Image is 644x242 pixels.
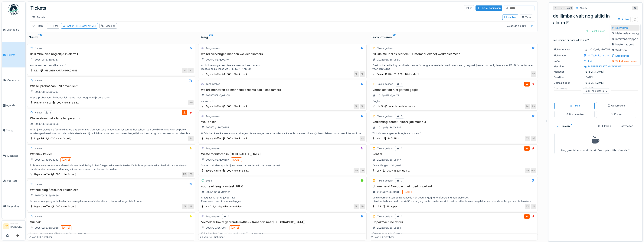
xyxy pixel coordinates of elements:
[35,182,42,186] div: Nieuw
[554,70,582,74] div: Manager
[34,137,44,140] div: Logistiek
[387,205,397,208] div: Novopac
[188,172,194,177] div: CS
[585,75,593,79] div: [DATE]
[206,82,220,86] div: Toegewezen
[206,114,220,118] div: Toegewezen
[588,65,621,68] div: MEURER KARTONMACHINE
[554,75,582,79] div: Deadline
[557,135,634,152] div: Nog geen taken voor dit ticket. Een kopje koffie misschien?
[588,54,609,57] div: 4. Technical issue
[371,88,536,92] h3: Vertaalstation niet gereed goglio
[182,68,188,73] div: AZ
[401,114,403,118] div: 3
[531,71,536,77] div: TZ
[525,168,530,173] div: MA
[377,72,392,76] div: Beyers Koffie
[74,25,96,27] span: : [PERSON_NAME]
[504,15,517,19] div: Kanban
[29,220,194,224] h3: Vuilbak
[505,23,528,29] div: Volgorde op Titel
[354,168,359,173] div: MJ
[182,204,188,209] div: TZ
[53,24,58,28] div: Titel
[377,215,393,218] div: Taken gedaan
[232,158,240,162] div: [DATE]
[401,179,403,182] div: 3
[554,54,582,57] div: Tickettype
[182,172,188,177] div: MD
[7,78,24,82] span: Onderhoud
[521,15,531,19] div: Tabel
[200,99,365,103] div: nieuwe bril
[200,88,365,92] h3: wc bril monteren op mannenwc rechts aan kleedkamers
[35,194,59,197] div: 2025/08/336/05669
[377,169,381,172] div: L67
[62,158,70,162] div: [DATE]
[614,123,635,129] div: Toevoegen
[227,137,250,140] div: 000 - Niet in de lij...
[29,152,194,156] h3: Waterlek kelder
[377,137,382,140] div: Hal 1
[34,101,51,104] div: Platform Hal 2
[377,82,393,86] div: Taken gedaan
[7,204,24,208] span: Rapportage
[377,94,400,97] div: 2025/07/336/04774
[200,164,365,167] div: Starten met alle capsule lijnen, maar dan verder uitrollen naar de rest.
[531,104,536,109] div: PS
[200,220,365,224] h3: Volmelder bak 3 gebrande koffie (= transport naar [GEOGRAPHIC_DATA])
[45,69,77,72] div: MEURER KARTONMACHINE
[525,136,530,141] div: TV
[377,147,393,150] div: Taken gedaan
[377,114,393,118] div: Taken gedaan
[106,24,115,28] div: Machine
[377,190,400,194] div: 2025/07/336/04819
[553,13,638,26] div: de lijmbak valt nog altijd in alarm F
[35,215,42,218] div: Nieuw
[360,71,365,77] div: GE
[611,58,639,64] div: Ticket annuleren
[35,58,58,61] div: 2025/08/336/05727
[553,38,638,42] p: kan iemand er naar kijken aub?
[371,185,536,188] h3: UItvoerband Novopac niet goed uitgelijnd
[57,101,80,104] div: 000 - Niet in de lij...
[616,17,631,22] div: Acties
[188,204,194,209] div: GE
[580,6,587,10] div: Nieuw
[206,58,229,61] div: 2025/04/336/02374
[611,42,639,47] div: Kostenrapport
[29,84,194,88] h3: Wissel probat aan L70 boven lekt
[525,204,530,209] div: BV
[360,136,365,141] div: MD
[589,48,613,51] div: 2025/08/336/05727
[377,158,401,162] div: 2025/08/336/05447
[188,68,194,73] div: JD
[227,169,250,172] div: 000 - Niet in de lij...
[30,15,47,20] div: Presets
[476,5,502,11] div: Ticket aanmaken
[3,223,9,229] li: SV
[377,104,383,108] div: Hal 5
[556,124,595,128] div: Taken
[206,179,212,182] div: Bezig
[35,79,42,82] div: Nieuw
[531,136,536,141] div: GE
[371,99,536,103] div: Goglio
[584,28,607,34] div: Ticket sluiten
[388,137,399,140] div: MOLEN 4
[393,35,396,39] sup: 99
[525,104,530,109] div: PA
[188,100,194,105] div: BM
[30,3,46,13] div: Tickets
[8,4,19,15] img: Badge_color-CXgf-gQk.svg
[531,204,536,209] div: LM
[377,46,393,50] div: Taken gedaan
[377,179,393,182] div: Taken gedaan
[206,46,220,50] div: Toegewezen
[371,132,536,135] div: TL buis vervangen ter hoogte van molen 4
[205,104,221,108] div: Beyers Koffie
[227,104,250,108] div: 000 - Niet in de lij...
[35,158,58,162] div: 2025/07/336/04932
[588,59,593,63] div: L53
[611,47,639,53] div: Werkbon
